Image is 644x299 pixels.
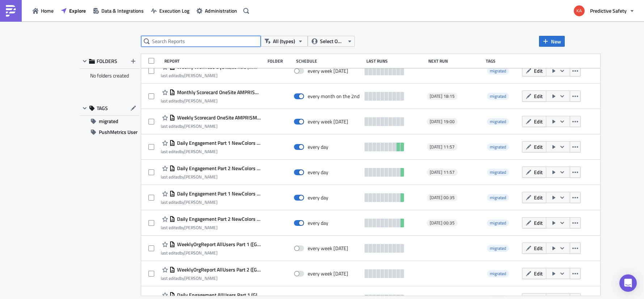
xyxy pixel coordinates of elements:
[89,5,147,16] button: Data & Integrations
[205,7,237,14] span: Administration
[366,58,425,64] div: Last Runs
[522,141,546,152] button: Edit
[175,140,261,146] span: Daily Engagement Part 1 NewColors PM (SaudiCom)
[619,274,637,292] div: Open Intercom Messenger
[430,119,455,125] span: [DATE] 19:00
[261,36,308,47] button: All (types)
[490,194,506,201] span: migrated
[308,220,328,226] div: every day
[430,195,455,201] span: [DATE] 00:35
[97,58,117,64] span: FOLDERS
[308,270,348,277] div: every week on Sunday
[490,245,506,252] span: migrated
[296,58,363,64] div: Schedule
[522,90,546,102] button: Edit
[534,219,543,227] span: Edit
[161,149,261,154] div: last edited by [PERSON_NAME]
[161,225,261,230] div: last edited by [PERSON_NAME]
[534,244,543,252] span: Edit
[551,38,561,45] span: New
[487,143,509,151] span: migrated
[175,266,261,273] span: WeeklyOrgReport AllUsers Part 2 (GlencoreCoalTOC)
[522,192,546,203] button: Edit
[175,241,261,248] span: WeeklyOrgReport AllUsers Part 1 (GlencoreCoalTOC)
[69,7,86,14] span: Explore
[430,144,455,150] span: [DATE] 11:57
[430,220,455,226] span: [DATE] 00:35
[522,268,546,279] button: Edit
[490,67,506,74] span: migrated
[487,169,509,176] span: migrated
[320,37,344,45] span: Select Owner
[522,65,546,76] button: Edit
[534,270,543,277] span: Edit
[522,167,546,178] button: Edit
[573,5,585,17] img: Avatar
[490,143,506,150] span: migrated
[175,89,261,96] span: Monthly Scorecard OneSite AMPRISM NewColors (SaudiCom)
[164,58,264,64] div: Report
[308,144,328,150] div: every day
[487,93,509,100] span: migrated
[308,245,348,252] div: every week on Sunday
[308,194,328,201] div: every day
[147,5,193,16] button: Execution Log
[487,118,509,125] span: migrated
[175,114,261,121] span: Weekly Scorecard OneSite AMPRISM NewColors (SaudiCom)
[175,216,261,222] span: Daily Engagement Part 2 NewColors (SaudiCom)
[490,270,506,277] span: migrated
[534,194,543,201] span: Edit
[308,68,348,74] div: every week on Monday
[268,58,292,64] div: Folder
[161,174,261,180] div: last edited by [PERSON_NAME]
[430,169,455,175] span: [DATE] 11:57
[161,199,261,205] div: last edited by [PERSON_NAME]
[487,219,509,227] span: migrated
[490,93,506,100] span: migrated
[308,93,359,100] div: every month on the 2nd
[80,127,139,138] button: PushMetrics User
[99,116,118,127] span: migrated
[522,116,546,127] button: Edit
[141,36,261,47] input: Search Reports
[534,67,543,75] span: Edit
[99,127,138,138] span: PushMetrics User
[487,67,509,75] span: migrated
[57,5,89,16] button: Explore
[590,7,627,14] span: Predictive Safety
[101,7,144,14] span: Data & Integrations
[161,98,261,104] div: last edited by [PERSON_NAME]
[487,270,509,277] span: migrated
[161,123,261,129] div: last edited by [PERSON_NAME]
[161,275,261,281] div: last edited by [PERSON_NAME]
[193,5,241,16] button: Administration
[80,69,139,83] div: No folders created
[487,245,509,252] span: migrated
[41,7,54,14] span: Home
[534,143,543,151] span: Edit
[490,219,506,226] span: migrated
[569,3,639,19] button: Predictive Safety
[308,169,328,176] div: every day
[487,194,509,201] span: migrated
[80,116,139,127] button: migrated
[522,217,546,228] button: Edit
[490,118,506,125] span: migrated
[5,5,17,17] img: PushMetrics
[159,7,189,14] span: Execution Log
[175,292,261,298] span: Daily Engagement AllUsers Part 1 (GlencoreCoalTOC)
[161,73,261,78] div: last edited by [PERSON_NAME]
[273,37,295,45] span: All (types)
[308,118,348,125] div: every week on Sunday
[308,36,355,47] button: Select Owner
[534,118,543,125] span: Edit
[175,165,261,172] span: Daily Engagement Part 2 NewColors PM (SaudiCom)
[539,36,565,47] button: New
[430,93,455,99] span: [DATE] 18:15
[29,5,57,16] button: Home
